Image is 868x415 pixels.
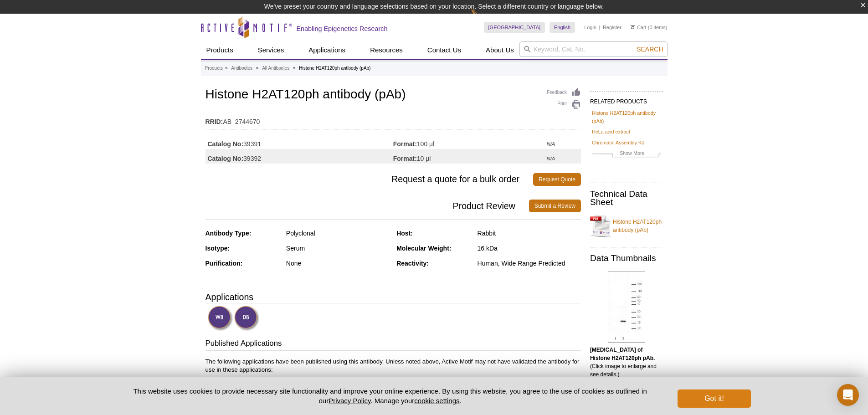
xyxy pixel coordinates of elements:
button: Search [634,45,666,53]
a: Applications [303,41,351,59]
td: N/A [547,149,581,164]
a: Login [584,24,596,31]
img: Dot Blot Validated [234,306,259,331]
button: Got it! [678,389,750,408]
img: Your Cart [631,25,635,29]
p: The following applications have been published using this antibody. Unless noted above, Active Mo... [205,358,581,415]
a: Register [603,24,621,31]
strong: Format: [393,154,417,163]
td: 10 µl [393,149,547,164]
a: Privacy Policy [329,397,370,405]
span: Search [637,46,663,53]
strong: Purification: [205,260,243,267]
a: All Antibodies [262,64,289,72]
td: 39392 [205,149,393,164]
div: Polyclonal [286,229,390,237]
li: » [256,66,259,71]
li: » [293,66,296,71]
h1: Histone H2AT120ph antibody (pAb) [205,87,581,103]
strong: Catalog No: [208,140,244,148]
a: English [550,22,575,33]
a: Contact Us [422,41,467,59]
a: Chromatin Assembly Kit [592,138,644,147]
strong: Isotype: [205,245,230,252]
a: Feedback [547,87,581,97]
strong: Host: [396,230,413,237]
a: Print [547,100,581,110]
button: cookie settings [414,397,459,405]
a: Show More [592,149,661,159]
h3: Published Applications [205,338,581,351]
a: Cart [631,24,647,31]
a: Antibodies [231,64,252,72]
div: Human, Wide Range Predicted [478,259,581,267]
h3: Applications [205,290,581,304]
div: Open Intercom Messenger [837,384,859,406]
a: Submit a Review [529,200,581,212]
a: Resources [365,41,408,59]
strong: Catalog No: [208,154,244,163]
a: [GEOGRAPHIC_DATA] [484,22,545,33]
span: Product Review [205,200,529,212]
li: » [225,66,228,71]
a: Products [201,41,239,59]
img: Western Blot Validated [208,306,233,331]
li: | [599,22,601,33]
a: HeLa acid extract [592,128,630,136]
li: Histone H2AT120ph antibody (pAb) [299,66,370,71]
p: This website uses cookies to provide necessary site functionality and improve your online experie... [118,386,663,405]
a: About Us [480,41,519,59]
input: Keyword, Cat. No. [519,41,668,57]
strong: Reactivity: [396,260,429,267]
h2: RELATED PRODUCTS [590,91,663,108]
div: Rabbit [478,229,581,237]
a: Request Quote [533,173,581,186]
a: Products [205,64,223,72]
div: Serum [286,244,390,252]
strong: Format: [393,140,417,148]
p: (Click image to enlarge and see details.) [590,346,663,379]
a: Histone H2AT120ph antibody (pAb) [592,109,661,125]
td: AB_2744670 [205,112,581,127]
span: Request a quote for a bulk order [205,173,534,186]
li: (0 items) [631,22,668,33]
img: Change Here [471,7,495,28]
b: [MEDICAL_DATA] of Histone H2AT120ph pAb. [590,347,655,361]
td: 39391 [205,134,393,149]
h2: Enabling Epigenetics Research [297,25,388,33]
div: 16 kDa [478,244,581,252]
div: None [286,259,390,267]
a: Histone H2AT120ph antibody (pAb) [590,212,663,240]
h2: Technical Data Sheet [590,190,663,206]
h2: Data Thumbnails [590,254,663,262]
strong: Antibody Type: [205,230,252,237]
img: Histone H2AT120ph antibody (pAb) tested by Western blot. [608,272,645,343]
strong: Molecular Weight: [396,245,451,252]
td: N/A [547,134,581,149]
strong: RRID: [205,118,223,126]
a: Services [252,41,290,59]
td: 100 µl [393,134,547,149]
